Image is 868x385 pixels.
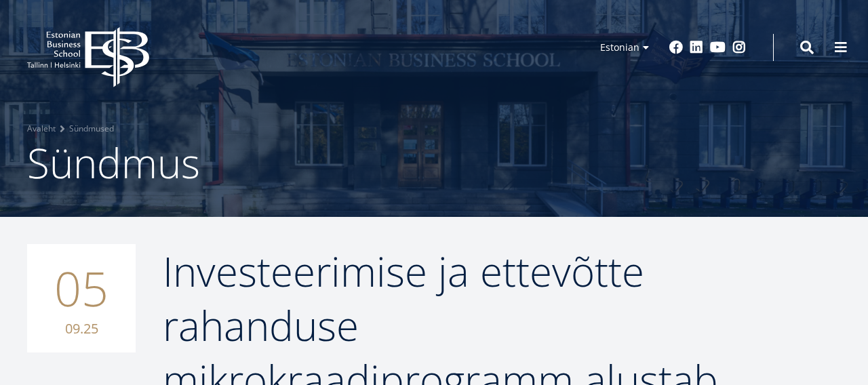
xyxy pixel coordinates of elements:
[732,41,746,54] a: Instagram
[27,244,136,352] div: 05
[27,136,841,190] h1: Sündmus
[710,41,726,54] a: Youtube
[69,122,114,136] a: Sündmused
[690,41,703,54] a: Linkedin
[669,41,683,54] a: Facebook
[27,122,56,136] a: Avaleht
[41,319,122,339] small: 09.25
